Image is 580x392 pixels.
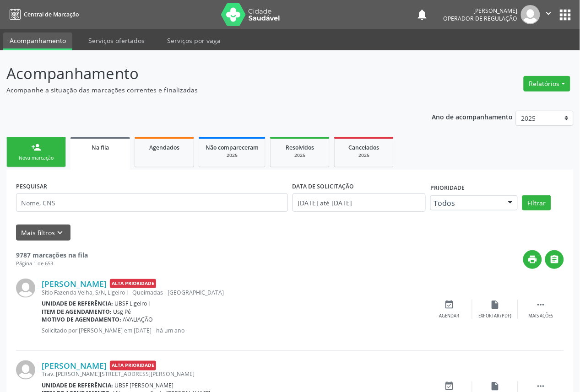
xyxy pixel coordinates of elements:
[536,300,546,310] i: 
[115,300,150,307] span: UBSF Ligeiro I
[42,382,113,390] b: Unidade de referência:
[114,308,131,316] span: Usg Pé
[42,327,427,334] p: Solicitado por [PERSON_NAME] em [DATE] - há um ano
[42,279,107,289] a: [PERSON_NAME]
[206,144,259,151] span: Não compareceram
[3,32,72,50] a: Acompanhamento
[341,152,387,159] div: 2025
[42,316,121,323] b: Motivo de agendamento:
[6,7,79,22] a: Central de Marcação
[430,181,465,195] label: Prioridade
[277,152,323,159] div: 2025
[293,179,354,193] label: DATA DE SOLICITAÇÃO
[444,381,455,392] i: event_available
[42,300,113,307] b: Unidade de referência:
[16,279,35,298] img: img
[123,316,153,323] span: AVALIAÇÃO
[528,254,538,264] i: print
[523,250,542,269] button: print
[92,144,109,151] span: Na fila
[286,144,314,151] span: Resolvidos
[550,254,560,264] i: 
[434,199,499,208] span: Todos
[444,15,518,22] span: Operador de regulação
[6,62,403,85] p: Acompanhamento
[16,179,47,193] label: PESQUISAR
[416,8,429,21] button: notifications
[6,85,403,95] p: Acompanhe a situação das marcações correntes e finalizadas
[16,193,288,212] input: Nome, CNS
[439,313,460,319] div: Agendar
[444,7,518,15] div: [PERSON_NAME]
[42,289,427,296] div: Sitio Fazenda Velha, S/N, Ligeiro I - Queimadas - [GEOGRAPHIC_DATA]
[545,250,564,269] button: 
[540,5,558,24] button: 
[490,381,500,392] i: insert_drive_file
[479,313,512,319] div: Exportar (PDF)
[522,195,551,211] button: Filtrar
[42,371,427,378] div: Trav. [PERSON_NAME][STREET_ADDRESS][PERSON_NAME]
[16,260,88,268] div: Página 1 de 653
[206,152,259,159] div: 2025
[490,300,500,310] i: insert_drive_file
[42,360,107,371] a: [PERSON_NAME]
[349,144,379,151] span: Cancelados
[31,142,41,152] div: person_add
[115,382,174,390] span: UBSF [PERSON_NAME]
[82,32,151,48] a: Serviços ofertados
[42,308,112,316] b: Item de agendamento:
[110,279,156,289] span: Alta Prioridade
[521,5,540,24] img: img
[293,193,426,212] input: Selecione um intervalo
[110,361,156,371] span: Alta Prioridade
[529,313,553,319] div: Mais ações
[149,144,179,151] span: Agendados
[16,251,88,259] strong: 9787 marcações na fila
[55,228,65,238] i: keyboard_arrow_down
[558,7,574,23] button: apps
[444,300,455,310] i: event_available
[161,32,227,48] a: Serviços por vaga
[24,11,79,18] span: Central de Marcação
[16,225,70,241] button: Mais filtroskeyboard_arrow_down
[536,381,546,392] i: 
[544,8,554,18] i: 
[524,76,570,91] button: Relatórios
[432,111,513,122] p: Ano de acompanhamento
[13,155,59,161] div: Nova marcação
